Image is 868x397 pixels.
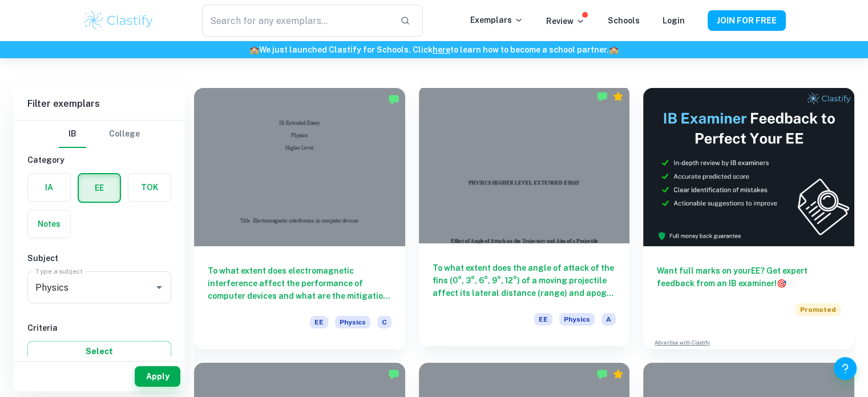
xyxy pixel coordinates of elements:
a: Schools [608,16,640,25]
div: Premium [612,368,624,380]
button: Apply [135,366,180,387]
button: IA [28,174,70,201]
button: Notes [28,210,70,238]
a: Login [663,16,685,25]
img: Marked [596,368,608,380]
img: Thumbnail [643,88,854,246]
span: Physics [335,316,370,328]
span: A [601,313,616,326]
button: Help and Feedback [834,357,857,380]
span: EE [534,313,552,326]
a: Advertise with Clastify [655,339,710,347]
p: Review [546,15,585,27]
span: Promoted [796,303,841,316]
p: Exemplars [470,14,523,26]
h6: To what extent does electromagnetic interference affect the performance of computer devices and w... [208,264,391,302]
span: Physics [559,313,595,326]
div: Filter type choice [59,121,140,148]
img: Marked [596,91,608,102]
a: Want full marks on yourEE? Get expert feedback from an IB examiner!PromotedAdvertise with Clastify [643,88,854,349]
input: Search for any exemplars... [202,5,390,37]
a: To what extent does electromagnetic interference affect the performance of computer devices and w... [194,88,405,349]
h6: Subject [27,252,171,264]
h6: Category [27,154,171,166]
a: To what extent does the angle of attack of the fins (0°, 3°, 6°, 9°, 12°) of a moving projectile ... [419,88,630,349]
button: IB [59,121,86,148]
button: Open [151,279,167,295]
button: JOIN FOR FREE [708,10,786,31]
img: Marked [388,94,399,105]
h6: Want full marks on your EE ? Get expert feedback from an IB examiner! [657,264,841,290]
h6: To what extent does the angle of attack of the fins (0°, 3°, 6°, 9°, 12°) of a moving projectile ... [433,262,616,299]
h6: Criteria [27,322,171,334]
span: EE [310,316,328,328]
img: Clastify logo [83,9,155,32]
button: TOK [128,174,171,201]
span: C [377,316,391,328]
a: here [433,45,450,54]
label: Type a subject [35,266,83,276]
span: 🏫 [249,45,259,54]
button: College [109,121,140,148]
span: 🏫 [609,45,619,54]
h6: We just launched Clastify for Schools. Click to learn how to become a school partner. [2,43,866,56]
span: 🎯 [777,279,786,288]
img: Marked [388,368,399,380]
button: Select [27,341,171,362]
button: EE [79,174,120,202]
h6: Filter exemplars [14,88,185,120]
div: Premium [612,91,624,102]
